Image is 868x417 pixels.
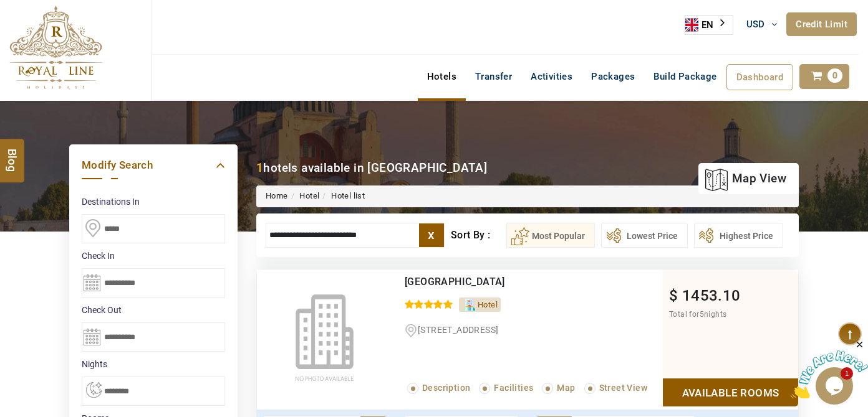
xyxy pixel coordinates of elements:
[799,64,849,89] a: 0
[266,191,288,200] a: Home
[521,64,582,89] a: Activities
[685,16,733,34] a: EN
[405,276,505,288] a: [GEOGRAPHIC_DATA]
[705,165,786,192] a: map view
[746,19,765,30] span: USD
[791,339,868,398] iframe: chat widget
[82,195,225,208] label: Destinations In
[601,223,688,248] button: Lowest Price
[256,161,263,175] b: 1
[422,383,470,393] span: Description
[827,68,842,83] span: 0
[82,304,225,316] label: Check Out
[557,383,575,393] span: Map
[82,250,225,262] label: Check In
[685,15,733,35] aside: Language selected: English
[451,223,506,248] div: Sort By :
[644,64,726,89] a: Build Package
[694,223,783,248] button: Highest Price
[256,159,487,176] div: hotels available in [GEOGRAPHIC_DATA]
[582,64,644,89] a: Packages
[599,383,647,393] span: Street View
[299,191,319,200] a: Hotel
[419,223,444,247] label: x
[682,287,741,304] span: 1453.10
[494,383,533,393] span: Facilities
[319,190,365,202] li: Hotel list
[478,300,498,309] span: Hotel
[82,157,225,174] a: Modify Search
[257,269,392,406] img: noimage.jpg
[4,149,21,159] span: Blog
[669,287,678,304] span: $
[466,64,521,89] a: Transfer
[418,325,498,335] span: [STREET_ADDRESS]
[9,6,102,90] img: The Royal Line Holidays
[506,223,595,248] button: Most Popular
[405,276,611,288] div: SLS Dubai Hotel & Residences
[663,378,798,406] a: Show Rooms
[685,15,733,35] div: Language
[418,64,466,89] a: Hotels
[669,310,726,319] span: Total for nights
[736,72,784,83] span: Dashboard
[786,12,857,36] a: Credit Limit
[82,358,225,370] label: nights
[700,310,704,319] span: 5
